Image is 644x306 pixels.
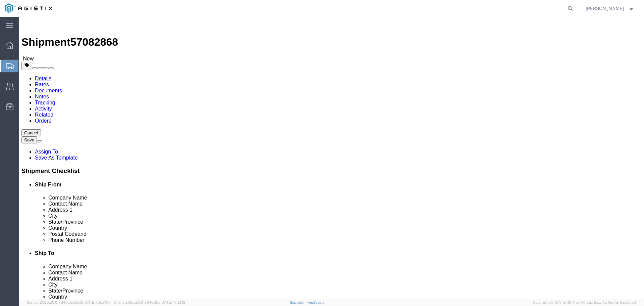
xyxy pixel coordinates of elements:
[114,300,185,304] span: Client: 2025.20.0-e640dba
[27,300,111,304] span: Server: 2025.20.0-734e5bc92d9
[84,300,111,304] span: [DATE] 09:51:07
[290,300,307,304] a: Support
[307,300,324,304] a: Feedback
[585,4,635,12] button: [PERSON_NAME]
[19,17,644,299] iframe: FS Legacy Container
[533,300,636,305] span: Copyright © [DATE]-[DATE] Agistix Inc., All Rights Reserved
[5,3,52,13] img: logo
[160,300,185,304] span: [DATE] 17:21:12
[586,5,624,12] span: Ivan Ambriz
